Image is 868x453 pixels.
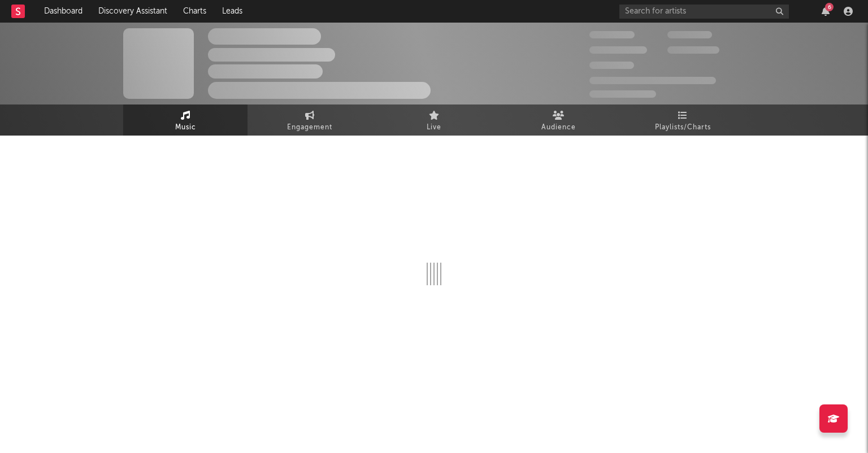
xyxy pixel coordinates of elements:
[825,3,834,11] div: 6
[589,31,635,38] span: 300.000
[496,104,620,136] a: Audience
[822,7,830,16] button: 6
[287,121,332,134] span: Engagement
[372,104,496,136] a: Live
[248,104,372,136] a: Engagement
[589,62,634,69] span: 100.000
[589,90,656,98] span: Jump Score: 85.0
[620,104,745,136] a: Playlists/Charts
[123,104,248,136] a: Music
[427,121,441,134] span: Live
[667,31,712,38] span: 100.000
[667,46,719,54] span: 1.000.000
[655,121,711,134] span: Playlists/Charts
[589,46,647,54] span: 50.000.000
[541,121,576,134] span: Audience
[175,121,196,134] span: Music
[589,77,716,84] span: 50.000.000 Monthly Listeners
[619,5,789,19] input: Search for artists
